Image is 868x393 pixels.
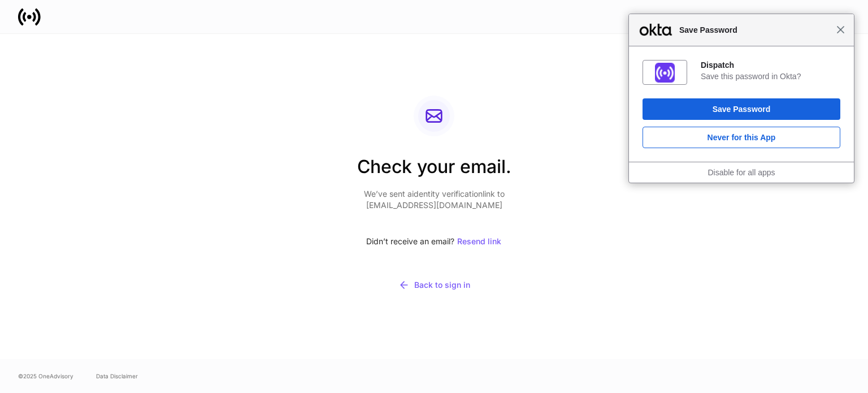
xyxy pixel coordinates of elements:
button: Never for this App [643,127,840,148]
div: Save this password in Okta? [701,71,840,81]
button: Save Password [643,98,840,120]
span: © 2025 OneAdvisory [18,372,73,381]
a: Data Disclaimer [96,372,138,381]
div: Dispatch [701,60,840,70]
a: Disable for all apps [708,168,775,177]
button: Back to sign in [357,272,511,298]
button: Resend link [457,229,502,254]
div: Didn’t receive an email? [357,229,511,254]
h2: Check your email. [357,154,511,188]
span: Save Password [674,23,836,37]
p: We’ve sent a identity verification link to [EMAIL_ADDRESS][DOMAIN_NAME] [357,188,511,211]
img: C7iBBL1oWj0AAAAASUVORK5CYII= [655,63,675,83]
div: Resend link [457,237,501,245]
div: Back to sign in [398,279,470,291]
span: Close [836,25,845,34]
